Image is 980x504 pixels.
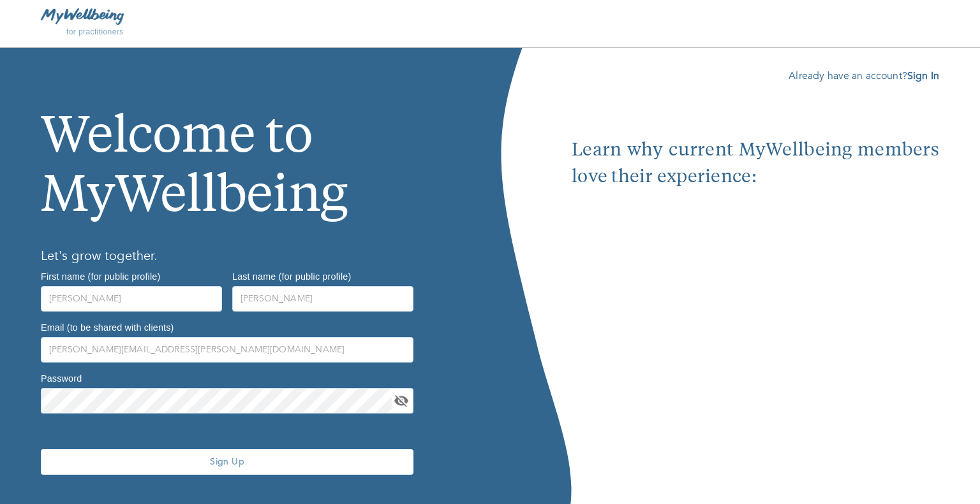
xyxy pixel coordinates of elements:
h6: Let’s grow together. [41,246,449,266]
label: Password [41,373,82,382]
button: toggle password visibility [392,391,411,410]
button: Sign Up [41,449,413,475]
p: Learn why current MyWellbeing members love their experience: [572,138,939,191]
iframe: Embedded youtube [572,191,935,464]
span: Sign Up [46,456,408,468]
p: Already have an account? [572,68,939,83]
img: MyWellbeing [41,8,124,24]
h1: Welcome to MyWellbeing [41,68,449,228]
label: Last name (for public profile) [232,271,351,280]
a: Sign In [907,69,939,83]
label: First name (for public profile) [41,271,160,280]
label: Email (to be shared with clients) [41,322,174,331]
input: Type your email address here [41,337,413,363]
span: for practitioners [66,27,124,36]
